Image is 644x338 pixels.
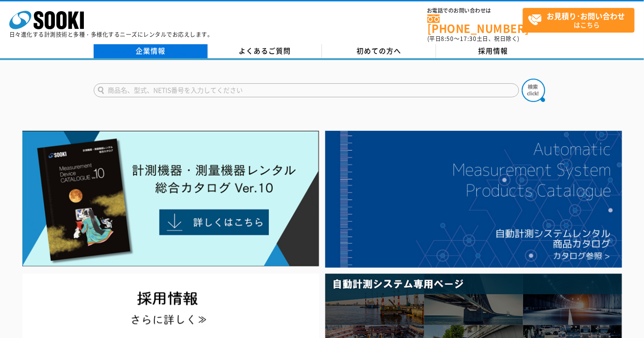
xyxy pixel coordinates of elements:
span: はこちら [528,8,634,32]
a: お見積り･お問い合わせはこちら [523,8,635,33]
input: 商品名、型式、NETIS番号を入力してください [94,83,519,97]
img: Catalog Ver10 [22,131,319,267]
a: 企業情報 [94,44,208,58]
a: 採用情報 [436,44,550,58]
img: 自動計測システムカタログ [325,131,622,268]
span: 初めての方へ [357,46,402,56]
a: 初めての方へ [322,44,436,58]
strong: お見積り･お問い合わせ [547,10,625,21]
a: [PHONE_NUMBER] [427,14,523,34]
span: 8:50 [441,34,454,43]
a: よくあるご質問 [208,44,322,58]
span: 17:30 [460,34,477,43]
p: 日々進化する計測技術と多種・多様化するニーズにレンタルでお応えします。 [9,32,213,37]
img: btn_search.png [522,79,545,102]
span: (平日 ～ 土日、祝日除く) [427,34,520,43]
span: お電話でのお問い合わせは [427,8,523,14]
